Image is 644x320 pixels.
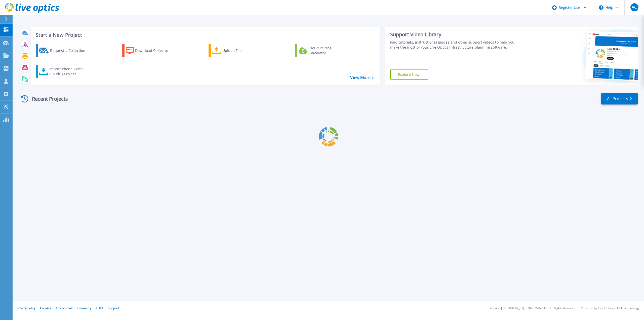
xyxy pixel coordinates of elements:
[632,5,637,9] span: AC
[390,69,428,80] a: Explore Now!
[390,31,521,38] div: Support Video Library
[295,44,351,57] a: Cloud Pricing Calculator
[581,307,639,310] li: Powered by Live Optics, a Dell Technology
[390,40,521,50] div: Find tutorials, instructional guides and other support videos to help you make the most of your L...
[56,306,72,310] a: Ads & Email
[209,44,265,57] a: Upload Files
[122,44,178,57] a: Download Collector
[490,307,524,310] li: Version: [TECHNICAL_ID]
[49,66,89,77] div: Import Phone Home CloudIQ Project
[77,306,91,310] a: Telemetry
[601,93,638,104] a: All Projects
[350,75,374,80] a: View More
[135,46,175,56] div: Download Collector
[309,46,349,56] div: Cloud Pricing Calculator
[36,32,374,38] h3: Start a New Project
[528,307,576,310] li: © 2025 Dell Inc. All Rights Reserved
[40,306,51,310] a: Cookies
[50,46,90,56] div: Request a Collection
[19,93,75,105] div: Recent Projects
[222,46,263,56] div: Upload Files
[17,306,35,310] a: Privacy Policy
[108,306,119,310] a: Support
[36,44,92,57] a: Request a Collection
[96,306,103,310] a: EULA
